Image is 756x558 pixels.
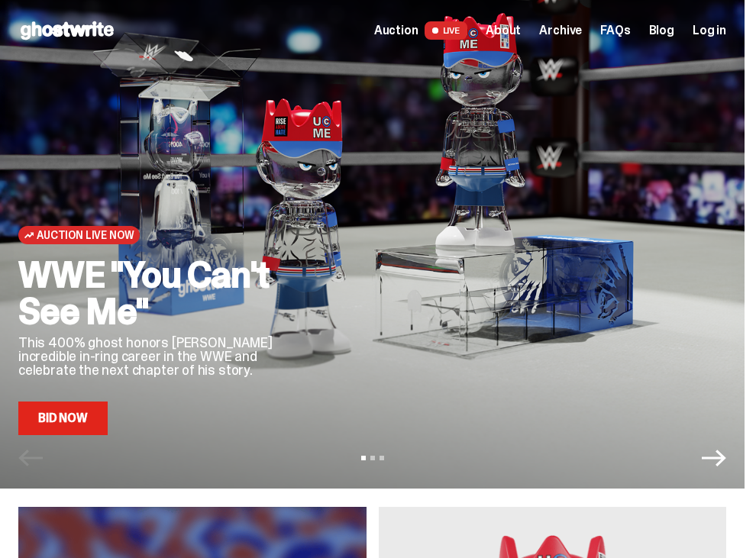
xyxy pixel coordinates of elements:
h2: WWE "You Can't See Me" [18,256,303,330]
a: Archive [539,24,582,37]
a: Bid Now [18,402,108,435]
a: About [486,24,521,37]
button: Next [702,446,726,470]
span: Auction Live Now [37,229,134,241]
button: View slide 1 [361,456,366,460]
a: FAQs [600,24,630,37]
button: View slide 3 [380,456,384,460]
button: View slide 2 [370,456,375,460]
span: LIVE [425,21,468,40]
p: This 400% ghost honors [PERSON_NAME] incredible in-ring career in the WWE and celebrate the next ... [18,336,303,377]
span: Auction [374,24,418,37]
a: Log in [693,24,726,37]
a: Blog [649,24,674,37]
a: Auction LIVE [374,21,467,40]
